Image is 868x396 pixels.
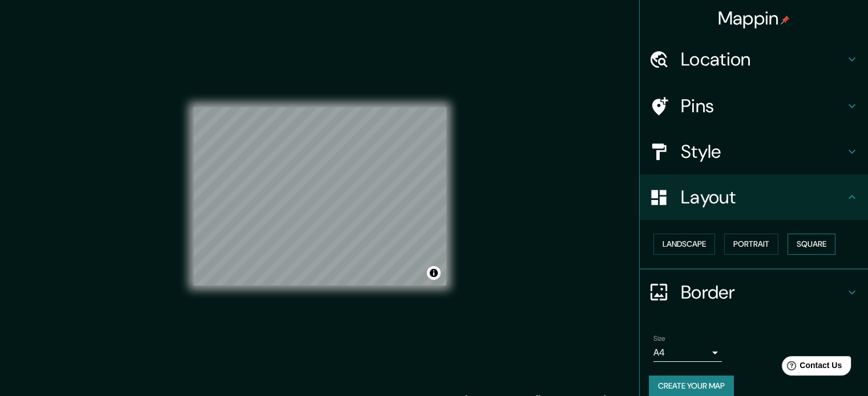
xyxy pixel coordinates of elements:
[640,83,868,129] div: Pins
[681,281,845,304] h4: Border
[681,186,845,209] h4: Layout
[681,95,845,117] h4: Pins
[788,234,835,255] button: Square
[653,344,722,362] div: A4
[681,140,845,163] h4: Style
[640,174,868,220] div: Layout
[653,333,665,343] label: Size
[718,7,790,30] h4: Mappin
[766,352,855,383] iframe: Help widget launcher
[640,36,868,82] div: Location
[640,129,868,174] div: Style
[653,234,715,255] button: Landscape
[724,234,778,255] button: Portrait
[640,270,868,315] div: Border
[193,107,446,285] canvas: Map
[781,15,790,25] img: pin-icon.png
[681,48,845,71] h4: Location
[427,266,441,280] button: Toggle attribution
